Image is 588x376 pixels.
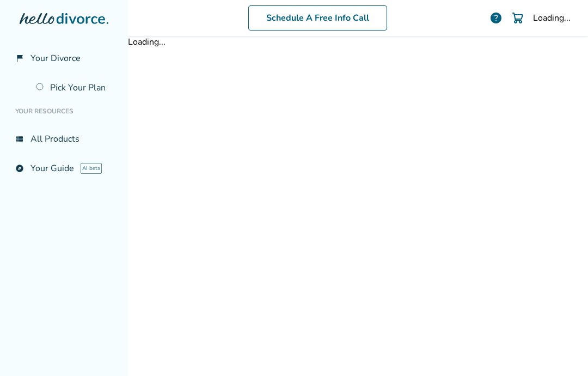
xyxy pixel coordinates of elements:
span: view_list [15,135,24,143]
a: flag_2Your Divorce [9,46,119,71]
span: Your Divorce [30,52,81,64]
li: Your Resources [9,100,119,122]
a: Pick Your Plan [29,75,119,100]
img: Cart [511,11,524,25]
span: flag_2 [15,54,24,63]
a: exploreYour GuideAI beta [9,156,119,181]
div: Loading... [128,36,588,48]
a: Schedule A Free Info Call [248,5,387,31]
div: Loading... [533,12,571,24]
span: explore [15,164,24,173]
a: help [489,11,503,25]
a: view_listAll Products [9,126,119,151]
span: AI beta [81,163,102,174]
